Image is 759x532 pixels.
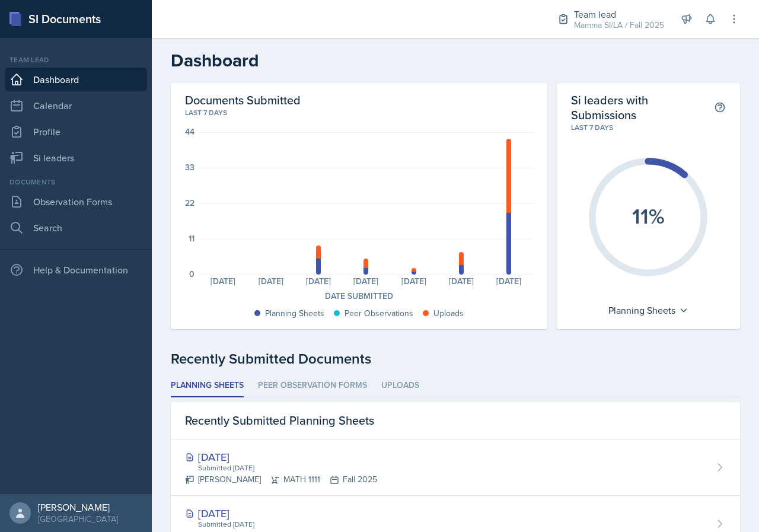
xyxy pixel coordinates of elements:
div: Team lead [5,55,147,65]
div: [DATE] [295,277,342,285]
a: [DATE] Submitted [DATE] [PERSON_NAME]MATH 1111Fall 2025 [171,439,740,496]
div: [DATE] [390,277,438,285]
div: [DATE] [199,277,247,285]
li: Peer Observation Forms [258,374,367,397]
div: 33 [185,163,194,171]
div: 11 [189,234,194,243]
div: [DATE] [485,277,532,285]
a: Dashboard [5,68,147,91]
h2: Documents Submitted [185,93,533,107]
div: Team lead [574,7,664,21]
div: [GEOGRAPHIC_DATA] [38,513,118,525]
div: Submitted [DATE] [197,519,375,530]
div: [DATE] [342,277,390,285]
a: Profile [5,120,147,144]
h2: Dashboard [171,50,740,71]
div: Help & Documentation [5,258,147,282]
div: 44 [185,128,194,136]
li: Uploads [381,374,419,397]
div: [DATE] [438,277,485,285]
text: 11% [632,200,665,231]
div: Mamma SI/LA / Fall 2025 [574,19,664,31]
div: Last 7 days [571,122,726,133]
div: [PERSON_NAME] [38,501,118,513]
li: Planning Sheets [171,374,244,397]
div: Peer Observations [345,307,413,320]
div: Planning Sheets [265,307,324,320]
div: Submitted [DATE] [197,463,377,473]
div: 22 [185,199,194,207]
div: [PERSON_NAME] MATH 1111 Fall 2025 [185,473,377,486]
div: Last 7 days [185,107,533,118]
a: Calendar [5,94,147,117]
div: [DATE] [185,449,377,465]
div: 0 [189,270,194,278]
div: Recently Submitted Planning Sheets [171,402,740,439]
div: Documents [5,177,147,187]
div: Planning Sheets [602,301,694,320]
div: Recently Submitted Documents [171,348,740,369]
div: [DATE] [185,505,375,521]
div: Date Submitted [185,290,533,302]
h2: Si leaders with Submissions [571,93,714,122]
a: Observation Forms [5,190,147,214]
div: [DATE] [247,277,294,285]
a: Search [5,216,147,240]
a: Si leaders [5,146,147,170]
div: Uploads [433,307,464,320]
